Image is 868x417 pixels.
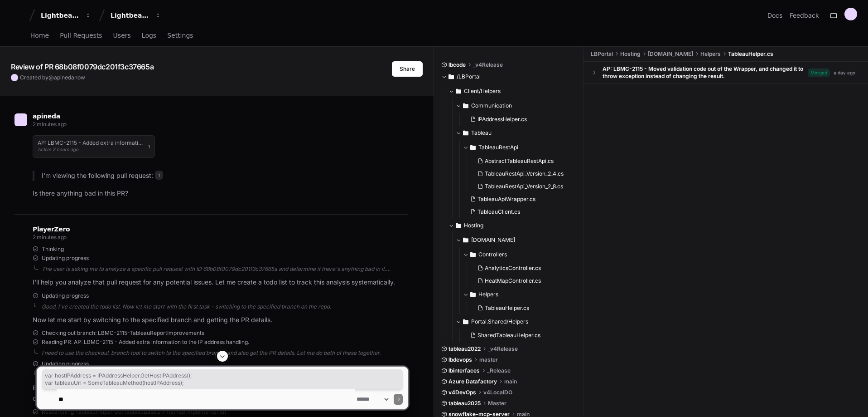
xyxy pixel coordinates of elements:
a: Settings [167,25,193,46]
svg: Directory [470,249,476,260]
svg: Directory [463,100,468,111]
span: Helpers [700,50,721,58]
div: a day ago [834,69,855,76]
svg: Directory [463,128,468,138]
button: TableauRestApi_Version_2_8.cs [474,180,571,193]
button: Client/Helpers [448,84,577,98]
button: Lightbeam Health [37,7,95,24]
button: /LBPortal [441,69,577,84]
span: @ [48,74,54,81]
span: 2 minutes ago [33,234,67,240]
button: Portal.Shared/Helpers [456,314,577,329]
p: Is there anything bad in this PR? [33,188,408,199]
span: 2 minutes ago [33,121,67,128]
span: Helpers [478,291,498,298]
span: Users [113,33,131,38]
span: Thinking [42,245,64,253]
span: Hosting [464,222,483,229]
span: Updating progress [42,255,89,262]
svg: Directory [470,142,476,153]
span: HeatMapController.cs [485,277,541,285]
span: TableauHelper.cs [485,304,529,312]
span: TableauRestApi [478,144,518,151]
button: TableauRestApi [463,140,577,155]
span: Checking out branch: LBMC-2115-TableauReportImprovements [42,329,204,337]
button: TableauRestApi_Version_2_4.cs [474,167,571,180]
span: Client/Helpers [464,88,501,95]
span: SharedTableauHelper.cs [477,332,540,339]
span: TableauClient.cs [477,208,520,216]
svg: Directory [463,235,468,245]
div: AP: LBMC-2115 - Moved validation code out of the Wrapper, and changed it to throw exception inste... [603,65,808,80]
button: Helpers [463,287,577,302]
span: IPAddressHelper.cs [477,116,527,123]
span: Controllers [478,251,507,258]
div: Lightbeam Health [41,11,80,20]
span: [DOMAIN_NAME] [648,50,693,58]
span: LBPortal [591,50,613,58]
span: Home [30,33,49,38]
h1: AP: LBMC-2115 - Added extra information to the IP address handling. [38,140,144,146]
svg: Directory [463,316,468,327]
button: AP: LBMC-2115 - Added extra information to the IP address handling.Active 2 hours ago1 [33,135,155,158]
button: TableauClient.cs [467,206,571,218]
button: Lightbeam Health Solutions [107,7,165,24]
button: AnalyticsController.cs [474,262,571,275]
span: var hostIPAddress = IPAddressHelper.GetHostIPAddress(); var tableauUrl = SomeTableauMethod(hostIP... [45,372,400,387]
span: 1 [148,143,150,150]
svg: Directory [448,71,454,82]
div: The user is asking me to analyze a specific pull request with ID 68b08f0079dc201f3c37665a and det... [42,265,408,273]
span: TableauRestApi_Version_2_4.cs [485,170,564,177]
span: Tableau [471,129,492,137]
div: I need to use the checkout_branch tool to switch to the specified branch, and also get the PR det... [42,349,408,357]
span: Active 2 hours ago [38,147,78,152]
span: apineda [54,74,74,81]
span: _v4Release [473,61,503,69]
button: [DOMAIN_NAME] [456,233,577,247]
span: Logs [142,33,156,38]
div: Lightbeam Health Solutions [111,11,149,20]
svg: Directory [470,289,476,300]
a: Home [30,25,49,46]
span: Pull Requests [60,33,102,38]
span: Settings [167,33,193,38]
a: Users [113,25,131,46]
button: Controllers [463,247,577,262]
span: Portal.Shared/Helpers [471,318,528,325]
div: Good, I've created the todo list. Now let me start with the first task - switching to the specifi... [42,303,408,310]
a: Docs [767,11,782,20]
span: TableauApiWrapper.cs [477,196,535,203]
span: Updating progress [42,292,89,299]
button: HeatMapController.cs [474,275,571,287]
button: TableauApiWrapper.cs [467,193,571,206]
span: TableauHelper.cs [728,50,773,58]
span: Merged [808,69,830,77]
span: Communication [471,102,512,109]
a: Pull Requests [60,25,102,46]
button: SharedTableauHelper.cs [467,329,571,342]
button: Share [392,61,423,77]
p: I'm viewing the following pull request: [42,171,408,181]
svg: Directory [456,86,461,97]
span: Created by [20,74,85,81]
p: I'll help you analyze that pull request for any potential issues. Let me create a todo list to tr... [33,277,408,288]
span: Hosting [620,50,641,58]
button: IPAddressHelper.cs [467,113,571,126]
button: AbstractTableauRestApi.cs [474,155,571,167]
span: 1 [155,171,163,180]
span: /LBPortal [457,73,481,80]
button: Tableau [456,126,577,140]
app-text-character-animate: Review of PR 68b08f0079dc201f3c37665a [11,62,154,71]
span: TableauRestApi_Version_2_8.cs [485,183,563,190]
svg: Directory [456,220,461,231]
button: Communication [456,98,577,113]
button: Hosting [448,218,577,233]
span: Reading PR: AP: LBMC-2115 - Added extra information to the IP address handling. [42,339,249,346]
span: AnalyticsController.cs [485,265,541,272]
span: [DOMAIN_NAME] [471,236,515,244]
span: lbcode [448,61,466,69]
span: apineda [33,113,60,120]
button: TableauHelper.cs [474,302,571,314]
span: PlayerZero [33,226,70,232]
p: Now let me start by switching to the specified branch and getting the PR details. [33,315,408,325]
